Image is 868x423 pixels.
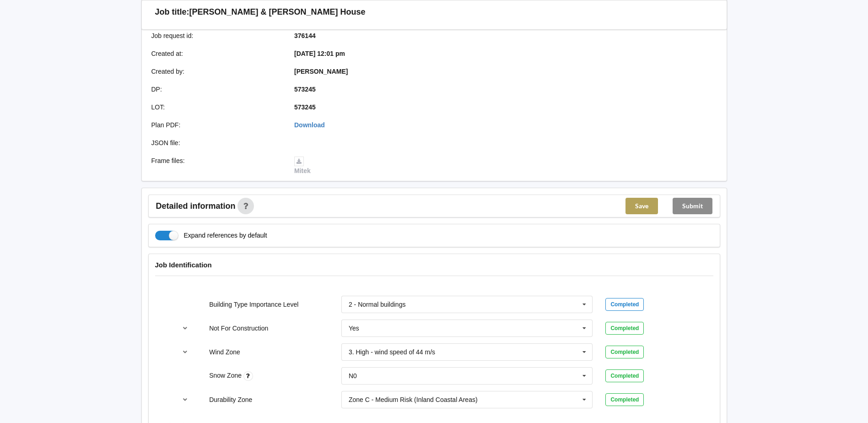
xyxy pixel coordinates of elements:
h3: [PERSON_NAME] & [PERSON_NAME] House [189,7,366,17]
div: Completed [605,346,644,358]
div: N0 [349,373,357,379]
b: 573245 [294,86,316,93]
label: Snow Zone [209,372,243,379]
b: 376144 [294,32,316,39]
h3: Job title: [155,7,189,17]
div: Job request id : [145,31,288,40]
div: LOT : [145,103,288,112]
div: Created at : [145,49,288,58]
span: Detailed information [156,202,236,210]
a: Download [294,121,325,129]
b: 573245 [294,103,316,111]
div: JSON file : [145,138,288,147]
div: Completed [605,393,644,406]
div: Completed [605,322,644,335]
button: Save [625,198,658,214]
label: Wind Zone [209,348,240,356]
button: reference-toggle [176,391,194,408]
button: reference-toggle [176,344,194,360]
div: Zone C - Medium Risk (Inland Coastal Areas) [349,396,478,403]
div: Completed [605,369,644,382]
h4: Job Identification [155,260,713,269]
b: [DATE] 12:01 pm [294,50,345,57]
a: Mitek [294,157,311,174]
div: 2 - Normal buildings [349,301,406,308]
div: Completed [605,298,644,311]
div: Plan PDF : [145,120,288,130]
div: Yes [349,325,359,331]
div: Created by : [145,67,288,76]
label: Not For Construction [209,325,268,332]
b: [PERSON_NAME] [294,68,348,75]
div: DP : [145,85,288,94]
label: Expand references by default [155,231,267,240]
label: Durability Zone [209,396,252,403]
div: 3. High - wind speed of 44 m/s [349,349,435,355]
label: Building Type Importance Level [209,301,298,308]
div: Frame files : [145,156,288,175]
button: reference-toggle [176,320,194,336]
